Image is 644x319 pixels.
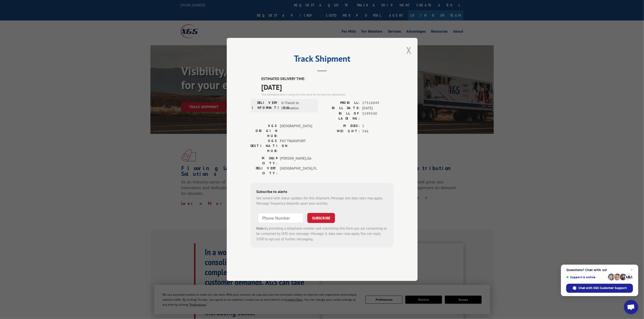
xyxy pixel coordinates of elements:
[362,123,394,129] span: 1
[280,156,312,166] span: [PERSON_NAME] , GA
[280,138,312,153] span: PGT TRANSPORT
[256,226,388,242] div: by providing a telephone number and submitting this form you are consenting to be contacted by SM...
[258,213,304,223] input: Phone Number
[322,123,360,129] label: PIECES:
[251,123,278,138] label: XGS ORIGIN HUB:
[256,189,388,196] div: Subscribe to alerts
[251,138,278,153] label: XGS DESTINATION HUB:
[579,286,627,290] span: Chat with XGS Customer Support
[362,129,394,134] span: 346
[307,213,335,223] button: SUBSCRIBE
[406,44,412,56] button: Close modal
[251,166,278,176] label: DELIVERY CITY:
[256,226,265,231] strong: Note:
[280,123,312,138] span: [GEOGRAPHIC_DATA]
[322,100,360,106] label: PROBILL:
[251,55,394,64] h2: Track Shipment
[362,106,394,111] span: [DATE]
[261,92,394,97] div: The estimated time is using the time zone for the delivery destination.
[251,156,278,166] label: PICKUP CITY:
[252,100,279,111] label: DELIVERY INFORMATION:
[566,284,633,293] span: Chat with XGS Customer Support
[261,76,394,82] label: ESTIMATED DELIVERY TIME:
[322,129,360,134] label: WEIGHT:
[566,275,606,279] span: Support is online
[322,106,360,111] label: BILL DATE:
[261,82,394,92] span: [DATE]
[256,196,388,206] div: Get texted with status updates for this shipment. Message and data rates may apply. Message frequ...
[280,166,312,176] span: [GEOGRAPHIC_DATA] , FL
[322,111,360,121] label: BILL OF LADING:
[362,111,394,121] span: 5199340
[281,100,314,111] span: In Transit to Destination
[362,100,394,106] span: 17516849
[566,268,633,272] span: Questions? Chat with us!
[624,300,638,314] a: Open chat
